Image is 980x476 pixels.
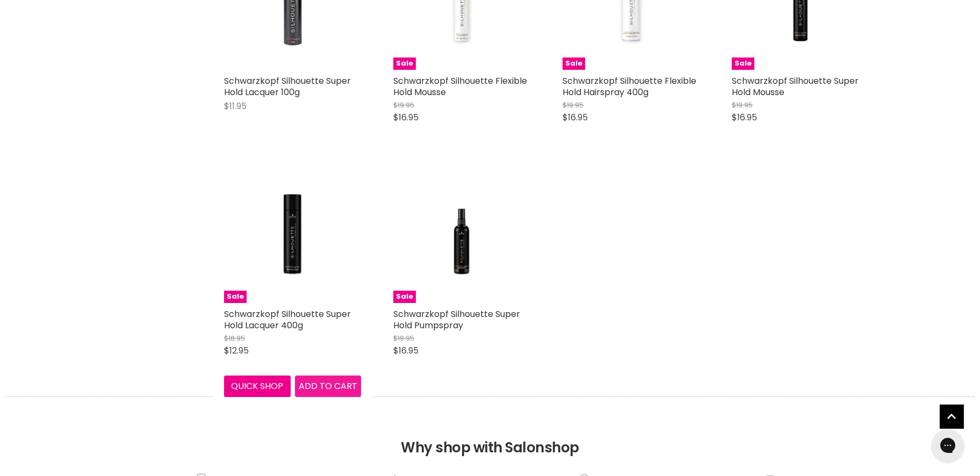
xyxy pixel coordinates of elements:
[224,333,245,343] span: $18.95
[732,57,754,70] span: Sale
[732,75,859,98] a: Schwarzkopf Silhouette Super Hold Mousse
[247,166,338,303] img: Schwarzkopf Silhouette Super Hold Lacquer 400g
[732,111,757,124] span: $16.95
[563,111,588,124] span: $16.95
[926,425,969,465] iframe: Gorgias live chat messenger
[393,344,419,357] span: $16.95
[416,166,507,303] img: Schwarzkopf Silhouette Super Hold Pumpspray
[393,291,416,303] span: Sale
[5,396,975,472] h2: Why shop with Salonshop
[393,75,527,98] a: Schwarzkopf Silhouette Flexible Hold Mousse
[224,100,247,112] span: $11.95
[732,100,753,110] span: $19.95
[224,308,351,331] a: Schwarzkopf Silhouette Super Hold Lacquer 400g
[563,75,696,98] a: Schwarzkopf Silhouette Flexible Hold Hairspray 400g
[224,344,249,357] span: $12.95
[224,376,291,397] button: Quick shop
[299,380,357,392] span: Add to cart
[224,75,351,98] a: Schwarzkopf Silhouette Super Hold Lacquer 100g
[393,166,530,303] a: Schwarzkopf Silhouette Super Hold PumpspraySale
[393,57,416,70] span: Sale
[224,166,361,303] a: Schwarzkopf Silhouette Super Hold Lacquer 400gSale
[393,111,419,124] span: $16.95
[940,405,964,429] a: Back to top
[224,291,247,303] span: Sale
[563,100,583,110] span: $19.95
[940,405,964,432] span: Back to top
[295,376,362,397] button: Add to cart
[393,308,520,331] a: Schwarzkopf Silhouette Super Hold Pumpspray
[563,57,585,70] span: Sale
[393,333,414,343] span: $19.95
[393,100,414,110] span: $19.95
